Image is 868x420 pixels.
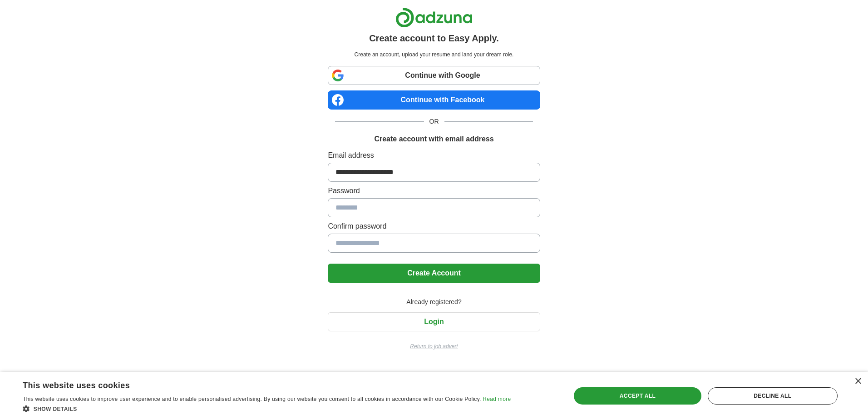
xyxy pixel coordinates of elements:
[328,90,540,110] a: Continue with Facebook
[330,50,538,59] p: Create an account, upload your resume and land your dream role.
[483,396,511,402] a: Read more, opens a new window
[328,150,540,161] label: Email address
[708,387,838,405] div: Decline all
[328,342,540,350] a: Return to job advert
[401,297,467,307] span: Already registered?
[328,221,540,232] label: Confirm password
[374,134,493,145] h1: Create account with email address
[854,378,861,385] div: Close
[424,117,444,126] span: OR
[23,404,511,413] div: Show details
[522,167,533,178] keeper-lock: Open Keeper Popup
[522,202,533,213] keeper-lock: Open Keeper Popup
[574,387,701,405] div: Accept all
[23,396,481,402] span: This website uses cookies to improve user experience and to enable personalised advertising. By u...
[395,7,473,28] img: Adzuna logo
[34,406,77,412] span: Show details
[328,66,540,85] a: Continue with Google
[328,185,540,196] label: Password
[328,264,540,283] button: Create Account
[328,312,540,331] button: Login
[369,31,499,45] h1: Create account to Easy Apply.
[23,377,488,391] div: This website uses cookies
[328,318,540,325] a: Login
